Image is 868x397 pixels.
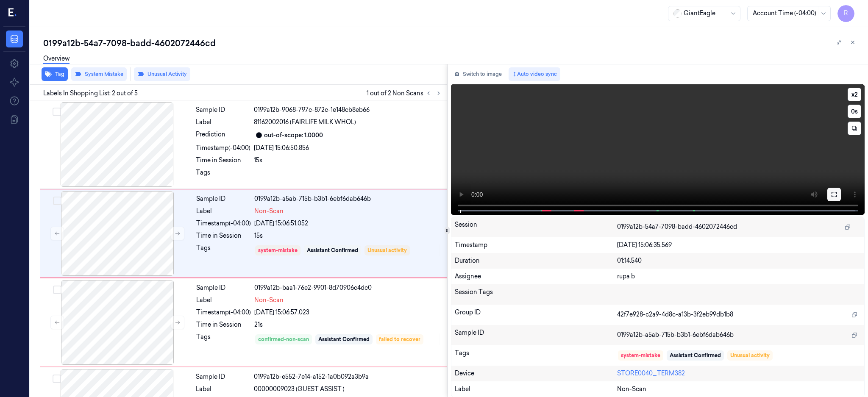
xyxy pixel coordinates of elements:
[455,385,617,394] div: Label
[379,336,420,343] div: failed to recover
[196,144,250,153] div: Timestamp (-04:00)
[451,67,505,81] button: Switch to image
[254,144,442,153] div: [DATE] 15:06:50.856
[196,320,251,329] div: Time in Session
[196,308,251,317] div: Timestamp (-04:00)
[617,222,737,231] span: 0199a12b-54a7-7098-badd-4602072446cd
[617,272,861,281] div: rupa b
[254,231,442,240] div: 15s
[254,219,442,228] div: [DATE] 15:06:51.052
[258,247,298,254] div: system-mistake
[196,283,251,292] div: Sample ID
[196,207,251,216] div: Label
[254,194,442,203] div: 0199a12b-a5ab-715b-b3b1-6ebf6dab646b
[254,207,284,216] span: Non-Scan
[196,219,251,228] div: Timestamp (-04:00)
[264,131,323,140] div: out-of-scope: 1.0000
[134,67,190,81] button: Unusual Activity
[730,352,770,359] div: Unusual activity
[196,296,251,305] div: Label
[455,241,617,250] div: Timestamp
[367,88,444,98] span: 1 out of 2 Non Scans
[617,241,861,250] div: [DATE] 15:06:35.569
[254,283,442,292] div: 0199a12b-baa1-76e2-9901-8d70906c4dc0
[196,130,250,140] div: Prediction
[196,231,251,240] div: Time in Session
[254,372,442,381] div: 0199a12b-e552-7e14-a152-1a0b092a3b9a
[455,328,617,342] div: Sample ID
[43,54,70,64] a: Overview
[71,67,127,81] button: System Mistake
[848,88,861,101] button: x2
[43,37,861,49] div: 0199a12b-54a7-7098-badd-4602072446cd
[455,308,617,322] div: Group ID
[254,385,345,394] span: 00000009023 (GUEST ASSIST )
[617,369,861,378] div: STORE0040_TERM382
[617,310,733,319] span: 42f7e928-c2a9-4d8c-a13b-3f2eb99db1b8
[254,308,442,317] div: [DATE] 15:06:57.023
[196,385,250,394] div: Label
[53,375,61,383] button: Select row
[254,296,284,305] span: Non-Scan
[196,156,250,165] div: Time in Session
[318,336,370,343] div: Assistant Confirmed
[307,247,358,254] div: Assistant Confirmed
[617,256,861,265] div: 01:14.540
[848,105,861,118] button: 0s
[196,372,250,381] div: Sample ID
[53,286,61,294] button: Select row
[258,336,309,343] div: confirmed-non-scan
[617,385,646,394] span: Non-Scan
[254,320,442,329] div: 21s
[455,369,617,378] div: Device
[196,244,251,257] div: Tags
[455,349,617,362] div: Tags
[254,118,356,127] span: 81162002016 (FAIRLIFE MILK WHOL)
[455,288,617,301] div: Session Tags
[254,156,442,165] div: 15s
[196,168,250,182] div: Tags
[43,89,138,98] span: Labels In Shopping List: 2 out of 5
[196,194,251,203] div: Sample ID
[196,118,250,127] div: Label
[53,197,61,205] button: Select row
[455,220,617,234] div: Session
[455,256,617,265] div: Duration
[455,272,617,281] div: Assignee
[837,5,854,22] button: R
[53,108,61,116] button: Select row
[621,352,660,359] div: system-mistake
[367,247,407,254] div: Unusual activity
[617,330,734,339] span: 0199a12b-a5ab-715b-b3b1-6ebf6dab646b
[42,67,68,81] button: Tag
[509,67,560,81] button: Auto video sync
[196,105,250,114] div: Sample ID
[196,333,251,346] div: Tags
[254,105,442,114] div: 0199a12b-9068-797c-872c-1e148cb8eb66
[670,352,721,359] div: Assistant Confirmed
